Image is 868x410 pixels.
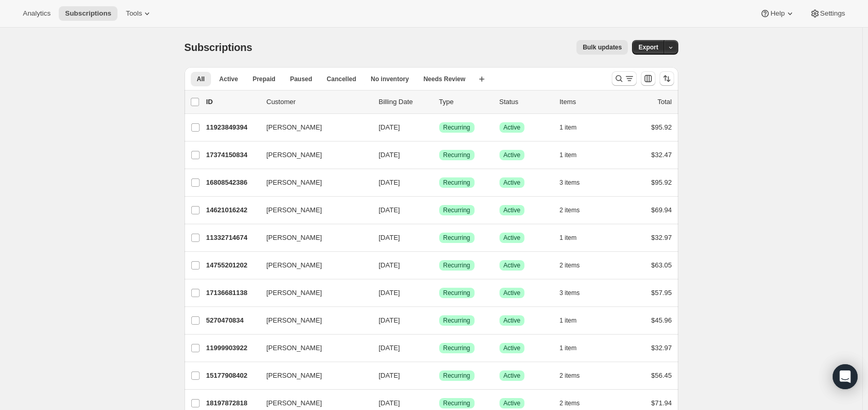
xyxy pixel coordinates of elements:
[443,289,470,297] span: Recurring
[560,206,580,214] span: 2 items
[651,123,672,131] span: $95.92
[206,315,258,326] p: 5270470834
[504,316,521,325] span: Active
[443,261,470,270] span: Recurring
[267,370,322,381] span: [PERSON_NAME]
[206,286,672,300] div: 17136681138[PERSON_NAME][DATE]SuccessRecurringSuccessActive3 items$57.95
[260,119,364,136] button: [PERSON_NAME]
[651,289,672,297] span: $57.95
[267,233,322,243] span: [PERSON_NAME]
[260,174,364,191] button: [PERSON_NAME]
[560,203,591,217] button: 2 items
[560,234,577,242] span: 1 item
[651,206,672,214] span: $69.94
[651,344,672,352] span: $32.97
[197,75,205,83] span: All
[499,97,551,107] p: Status
[371,75,409,83] span: No inventory
[379,344,400,352] span: [DATE]
[804,6,851,21] button: Settings
[379,97,431,107] p: Billing Date
[576,40,628,55] button: Bulk updates
[379,123,400,131] span: [DATE]
[474,72,490,86] button: Create new view
[267,205,322,215] span: [PERSON_NAME]
[820,9,845,18] span: Settings
[504,344,521,352] span: Active
[260,367,364,384] button: [PERSON_NAME]
[379,261,400,269] span: [DATE]
[65,9,111,18] span: Subscriptions
[560,151,577,159] span: 1 item
[379,234,400,241] span: [DATE]
[560,178,580,187] span: 3 items
[612,71,637,86] button: Search and filter results
[560,316,577,325] span: 1 item
[206,260,258,271] p: 14755201202
[379,206,400,214] span: [DATE]
[443,178,470,187] span: Recurring
[443,151,470,159] span: Recurring
[126,9,142,18] span: Tools
[443,206,470,214] span: Recurring
[641,71,655,86] button: Customize table column order and visibility
[206,288,258,298] p: 17136681138
[657,97,672,107] p: Total
[379,151,400,159] span: [DATE]
[443,344,470,352] span: Recurring
[379,371,400,379] span: [DATE]
[206,313,672,328] div: 5270470834[PERSON_NAME][DATE]SuccessRecurringSuccessActive1 item$45.96
[560,341,588,355] button: 1 item
[59,6,117,21] button: Subscriptions
[504,206,521,214] span: Active
[583,43,622,52] span: Bulk updates
[206,233,258,243] p: 11332714674
[560,313,588,328] button: 1 item
[267,398,322,408] span: [PERSON_NAME]
[206,398,258,408] p: 18197872818
[443,234,470,242] span: Recurring
[443,123,470,132] span: Recurring
[267,97,371,107] p: Customer
[504,151,521,159] span: Active
[443,316,470,325] span: Recurring
[267,150,322,160] span: [PERSON_NAME]
[651,234,672,241] span: $32.97
[660,71,674,86] button: Sort the results
[206,203,672,217] div: 14621016242[PERSON_NAME][DATE]SuccessRecurringSuccessActive2 items$69.94
[327,75,357,83] span: Cancelled
[638,43,658,52] span: Export
[23,9,50,18] span: Analytics
[504,399,521,407] span: Active
[206,148,672,162] div: 17374150834[PERSON_NAME][DATE]SuccessRecurringSuccessActive1 item$32.47
[560,399,580,407] span: 2 items
[504,178,521,187] span: Active
[219,75,238,83] span: Active
[770,9,784,18] span: Help
[185,42,253,53] span: Subscriptions
[206,205,258,215] p: 14621016242
[424,75,466,83] span: Needs Review
[267,122,322,133] span: [PERSON_NAME]
[206,341,672,355] div: 11999903922[PERSON_NAME][DATE]SuccessRecurringSuccessActive1 item$32.97
[560,261,580,270] span: 2 items
[504,289,521,297] span: Active
[379,178,400,186] span: [DATE]
[206,230,672,245] div: 11332714674[PERSON_NAME][DATE]SuccessRecurringSuccessActive1 item$32.97
[439,97,491,107] div: Type
[560,123,577,132] span: 1 item
[17,6,57,21] button: Analytics
[260,285,364,301] button: [PERSON_NAME]
[379,399,400,407] span: [DATE]
[206,343,258,353] p: 11999903922
[754,6,801,21] button: Help
[560,371,580,380] span: 2 items
[260,257,364,274] button: [PERSON_NAME]
[560,289,580,297] span: 3 items
[560,175,591,190] button: 3 items
[504,123,521,132] span: Active
[267,260,322,271] span: [PERSON_NAME]
[379,316,400,324] span: [DATE]
[651,261,672,269] span: $63.05
[206,97,258,107] p: ID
